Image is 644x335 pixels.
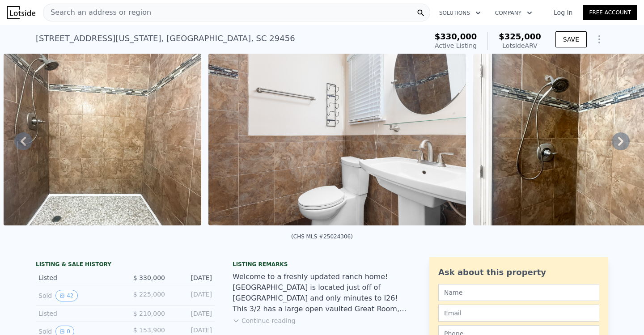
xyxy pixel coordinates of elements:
[438,266,599,279] div: Ask about this property
[435,32,477,41] span: $330,000
[435,42,477,49] span: Active Listing
[43,7,151,18] span: Search an address or region
[172,273,212,282] div: [DATE]
[36,32,295,45] div: [STREET_ADDRESS][US_STATE] , [GEOGRAPHIC_DATA] , SC 29456
[55,290,77,301] button: View historical data
[133,291,165,298] span: $ 225,000
[172,290,212,301] div: [DATE]
[38,290,118,301] div: Sold
[583,5,637,20] a: Free Account
[4,54,201,225] img: Sale: 167669652 Parcel: 83268330
[208,54,466,225] img: Sale: 167669652 Parcel: 83268330
[233,261,411,268] div: Listing remarks
[543,8,583,17] a: Log In
[555,31,587,47] button: SAVE
[133,274,165,281] span: $ 330,000
[38,309,118,318] div: Listed
[133,310,165,317] span: $ 210,000
[432,5,488,21] button: Solutions
[499,32,541,41] span: $325,000
[233,271,411,314] div: Welcome to a freshly updated ranch home! [GEOGRAPHIC_DATA] is located just off of [GEOGRAPHIC_DAT...
[172,309,212,318] div: [DATE]
[233,316,296,325] button: Continue reading
[488,5,539,21] button: Company
[499,41,541,50] div: Lotside ARV
[438,305,599,322] input: Email
[438,284,599,301] input: Name
[590,30,608,48] button: Show Options
[38,273,118,282] div: Listed
[36,261,215,270] div: LISTING & SALE HISTORY
[7,6,35,19] img: Lotside
[133,327,165,334] span: $ 153,900
[291,233,353,240] div: (CHS MLS #25024306)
